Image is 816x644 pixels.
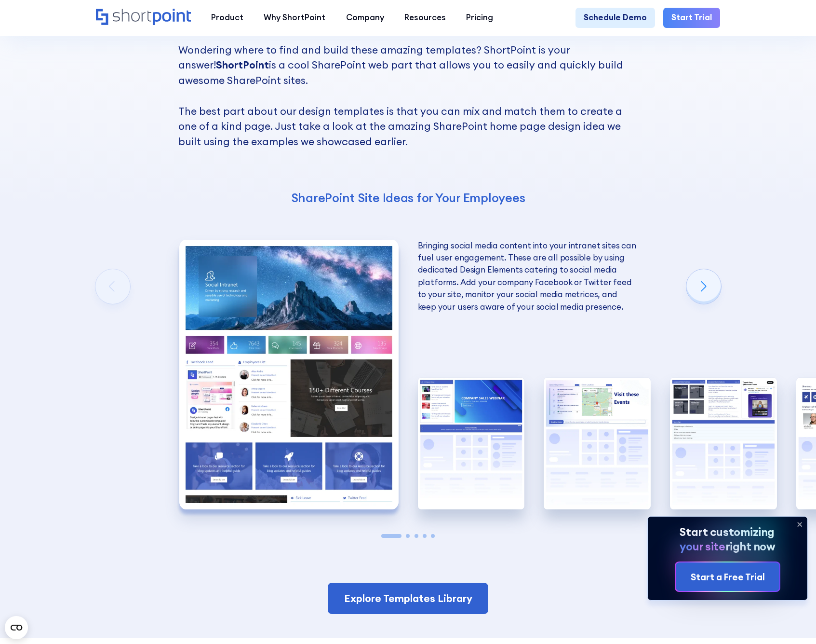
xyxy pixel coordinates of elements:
span: Go to slide 5 [431,534,435,538]
div: Pricing [466,12,493,24]
a: Pricing [456,8,503,28]
a: Product [201,8,254,28]
p: Wondering where to find and build these amazing templates? ShortPoint is your answer! is a cool S... [178,42,637,150]
a: Start a Free Trial [676,562,779,591]
img: SharePoint Communication site example for news [670,378,777,509]
div: Why ShortPoint [264,12,325,24]
iframe: Chat Widget [642,532,816,644]
a: Start Trial [663,8,720,28]
div: Company [346,12,384,24]
div: Next slide [686,269,721,304]
a: Schedule Demo [575,8,655,28]
div: 4 / 5 [670,378,777,509]
span: Go to slide 3 [415,534,418,538]
div: Resources [404,12,446,24]
div: 1 / 5 [179,240,399,509]
strong: ShortPoint [216,58,269,71]
p: Bringing social media content into your intranet sites can fuel user engagement. These are all po... [418,240,637,313]
a: Resources [394,8,456,28]
h4: SharePoint Site Ideas for Your Employees [178,190,637,206]
span: Go to slide 1 [381,534,401,538]
a: Explore Templates Library [328,583,489,615]
div: Product [211,12,243,24]
img: Internal SharePoint site example for company policy [544,378,651,509]
span: Go to slide 4 [423,534,427,538]
div: 2 / 5 [418,378,525,509]
div: 3 / 5 [544,378,651,509]
a: Home [96,9,191,27]
a: Company [336,8,394,28]
button: Open CMP widget [5,616,28,639]
div: Start a Free Trial [691,570,765,584]
img: Best SharePoint Intranet Site Designs [179,240,399,509]
a: Why ShortPoint [254,8,335,28]
img: HR SharePoint site example for Homepage [418,378,525,509]
span: Go to slide 2 [406,534,410,538]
